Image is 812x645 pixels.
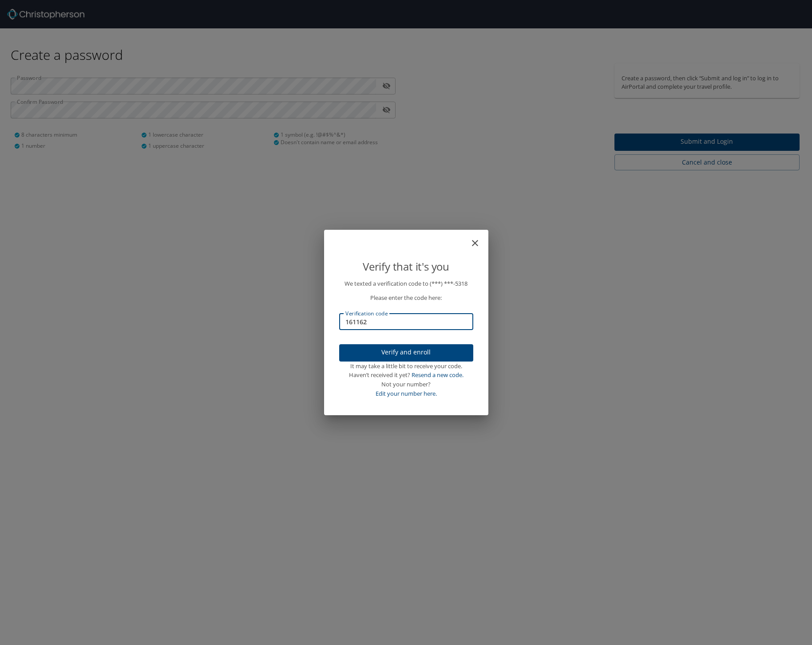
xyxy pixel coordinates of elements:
button: Verify and enroll [339,344,473,362]
div: It may take a little bit to receive your code. [339,362,473,371]
a: Edit your number here. [376,389,437,397]
p: We texted a verification code to (***) ***- 5318 [339,279,473,288]
a: Resend a new code. [412,371,463,379]
p: Verify that it's you [339,258,473,275]
div: Not your number? [339,380,473,389]
button: close [474,233,485,244]
div: Haven’t received it yet? [339,370,473,380]
span: Verify and enroll [346,347,466,358]
p: Please enter the code here: [339,293,473,303]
